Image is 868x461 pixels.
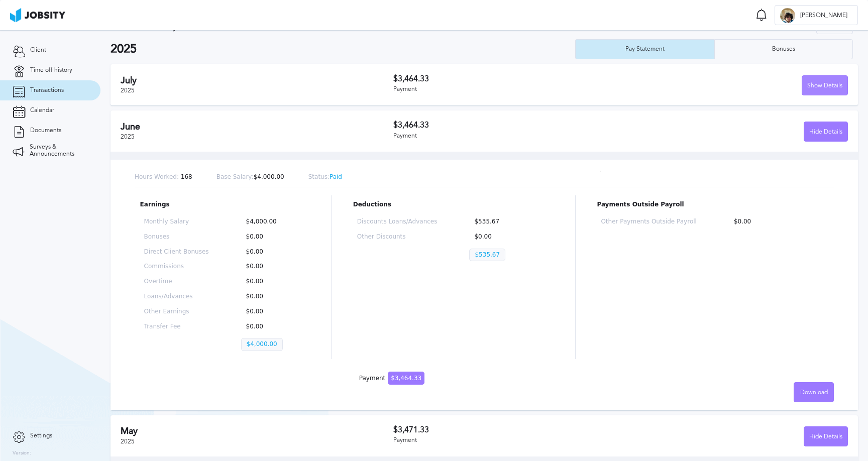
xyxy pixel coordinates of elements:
[804,122,848,142] button: Hide Details
[775,5,858,25] button: G[PERSON_NAME]
[241,234,306,241] p: $0.00
[802,76,847,96] div: Show Details
[393,121,621,130] h3: $3,464.33
[30,107,54,114] span: Calendar
[144,278,209,285] p: Overtime
[30,87,64,94] span: Transactions
[469,218,550,225] p: $535.67
[601,218,696,225] p: Other Payments Outside Payroll
[620,46,670,53] div: Pay Statement
[393,74,621,83] h3: $3,464.33
[121,133,135,140] span: 2025
[144,218,209,225] p: Monthly Salary
[216,174,284,181] p: $4,000.00
[393,86,621,93] div: Payment
[469,249,505,262] p: $535.67
[802,75,848,95] button: Show Details
[308,174,342,181] p: Paid
[241,218,306,225] p: $4,000.00
[357,218,438,225] p: Discounts Loans/Advances
[241,293,306,300] p: $0.00
[144,323,209,330] p: Transfer Fee
[241,278,306,285] p: $0.00
[575,39,714,59] button: Pay Statement
[388,372,424,385] span: $3,464.33
[795,12,852,19] span: [PERSON_NAME]
[597,201,828,208] p: Payments Outside Payroll
[241,338,283,351] p: $4,000.00
[144,249,209,256] p: Direct Client Bonuses
[144,234,209,241] p: Bonuses
[241,263,306,270] p: $0.00
[111,42,575,56] h2: 2025
[144,293,209,300] p: Loans/Advances
[144,263,209,270] p: Commissions
[111,22,516,31] h3: Transaction history
[816,14,853,34] button: Filter
[10,8,65,22] img: ab4bad089aa723f57921c736e9817d99.png
[469,234,550,241] p: $0.00
[794,382,834,402] button: Download
[144,308,209,315] p: Other Earnings
[121,438,135,445] span: 2025
[241,249,306,256] p: $0.00
[121,122,393,132] h2: June
[359,375,424,382] div: Payment
[780,8,795,23] div: G
[30,432,52,439] span: Settings
[393,425,621,434] h3: $3,471.33
[767,46,800,53] div: Bonuses
[30,127,61,134] span: Documents
[135,174,192,181] p: 168
[121,426,393,436] h2: May
[804,122,847,142] div: Hide Details
[30,47,46,54] span: Client
[353,201,554,208] p: Deductions
[393,437,621,444] div: Payment
[804,427,847,447] div: Hide Details
[13,450,31,456] label: Version:
[241,323,306,330] p: $0.00
[308,173,330,180] span: Status:
[714,39,853,59] button: Bonuses
[800,389,828,396] span: Download
[30,67,72,74] span: Time off history
[135,173,179,180] span: Hours Worked:
[729,218,824,225] p: $0.00
[121,75,393,86] h2: July
[30,144,88,158] span: Surveys & Announcements
[140,201,310,208] p: Earnings
[357,234,438,241] p: Other Discounts
[241,308,306,315] p: $0.00
[804,426,848,446] button: Hide Details
[121,87,135,94] span: 2025
[216,173,254,180] span: Base Salary:
[393,133,621,140] div: Payment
